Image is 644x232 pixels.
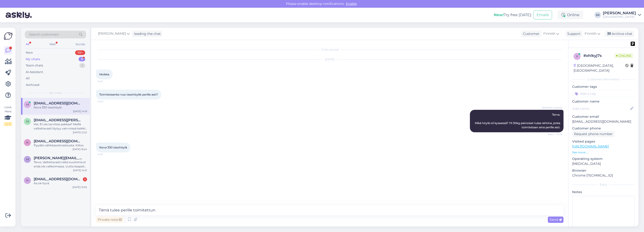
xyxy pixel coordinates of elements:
[73,131,87,134] div: [DATE] 12:22
[572,139,635,144] p: Visited pages
[542,106,562,110] span: [PERSON_NAME]
[98,31,126,36] span: [PERSON_NAME]
[603,11,641,19] a: [PERSON_NAME][GEOGRAPHIC_DATA]
[99,93,158,96] span: Toimitetaanko nuo tasohöylät perille asti?
[26,76,30,81] div: All
[572,168,635,173] p: Browser
[594,12,601,18] div: SK
[572,150,635,155] p: See more ...
[34,143,87,147] div: Pyydän sähköpostivastausta. Kiitos
[543,31,555,36] span: Finnish
[565,31,581,36] div: Support
[26,63,43,68] div: Team chats
[49,91,62,95] span: My chats
[4,122,12,126] div: 2 / 3
[605,31,634,37] div: Archive chat
[96,217,124,223] div: Private note
[26,179,29,182] span: h
[73,185,87,189] div: [DATE] 15:50
[26,57,40,62] div: My chats
[572,156,635,161] p: Operating system
[572,90,635,97] input: Add a tag
[572,173,635,178] p: Chrome [TECHNICAL_ID]
[25,41,30,47] div: All
[494,12,532,18] div: Try free [DATE]:
[34,101,82,105] span: maaza1984@hotmail.com
[631,42,635,46] img: pd
[572,84,635,89] p: Customer tags
[99,146,127,149] span: Nova 330 tasohöylä
[534,11,552,19] button: Emails
[574,63,625,73] div: [GEOGRAPHIC_DATA], [GEOGRAPHIC_DATA]
[4,105,12,126] div: Look Here
[558,11,583,19] div: Online
[34,122,87,131] div: Hei, Et siis tarvitsisi pakkaa? Meillä valitettavasti löytyy vain missä kaikki mukana. [URL][DOMA...
[96,205,563,215] textarea: Tämä tulee perille toimitettun
[97,153,115,156] span: 14:19
[48,41,57,47] div: Web
[75,41,86,47] div: Socials
[73,169,87,172] div: [DATE] 14:31
[79,63,85,68] div: 1
[583,53,614,59] div: # xhlkyj7s
[73,110,87,113] div: [DATE] 14:19
[34,118,82,122] span: markku.harpala@gmail.com
[26,141,29,144] span: h
[550,217,562,222] span: Send
[34,139,82,143] span: hannuansio@hotmail.com
[96,48,563,52] div: Chat started
[572,114,635,119] p: Customer email
[614,53,633,58] span: Online
[603,11,636,15] div: [PERSON_NAME]
[29,32,59,37] span: Search customers
[572,131,615,137] div: Request phone number
[34,160,87,169] div: Terve, Valitettavasti näitä suuttimia ei enää ole valikoimassa. Uutta kaapelia tähän löytyisi joh...
[572,161,635,166] p: [MEDICAL_DATA]
[572,126,635,131] p: Customer phone
[83,177,87,181] div: 1
[603,15,636,19] div: [GEOGRAPHIC_DATA]
[97,80,115,83] span: 14:01
[572,99,635,104] p: Customer name
[26,50,33,55] div: New
[34,105,87,110] div: Nova 330 tasohöylä
[521,31,539,36] div: Customer
[572,144,609,148] a: [URL][DOMAIN_NAME]
[75,50,85,55] div: 99+
[4,32,13,41] img: Askly Logo
[344,2,358,6] span: Enable
[73,147,87,151] div: [DATE] 16:24
[99,73,109,76] span: Moikka
[96,57,563,62] div: [DATE]
[572,183,635,187] div: Extra
[572,77,635,81] div: Customer information
[79,57,85,62] div: 5
[572,106,629,111] input: Add name
[26,103,29,106] span: m
[34,181,87,185] div: Aa ok hyvä
[34,156,82,160] span: mikanotkonen@hotmail.com
[572,119,635,124] p: [EMAIL_ADDRESS][DOMAIN_NAME]
[34,177,82,181] span: harza2006@hotmail.com
[132,31,161,36] div: leading the chat
[572,190,635,195] p: Notes
[26,83,39,87] div: Archived
[494,13,504,17] b: New!
[576,55,578,58] span: x
[26,158,29,161] span: m
[585,31,596,36] span: Finnish
[545,133,562,136] span: Seen ✓ 14:19
[97,100,115,103] span: 14:02
[26,120,29,123] span: m
[26,70,43,74] div: AI Assistant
